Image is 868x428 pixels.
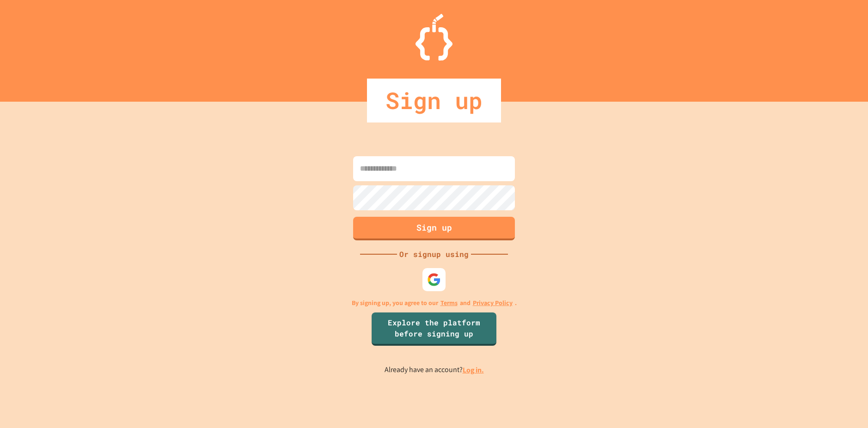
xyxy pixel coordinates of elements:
[367,79,501,122] div: Sign up
[352,298,517,308] p: By signing up, you agree to our and .
[440,298,458,308] a: Terms
[416,14,452,61] img: Logo.svg
[473,298,513,308] a: Privacy Policy
[353,217,515,240] button: Sign up
[427,273,441,287] img: google-icon.svg
[397,249,471,260] div: Or signup using
[385,364,484,376] p: Already have an account?
[463,365,484,375] a: Log in.
[372,312,496,346] a: Explore the platform before signing up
